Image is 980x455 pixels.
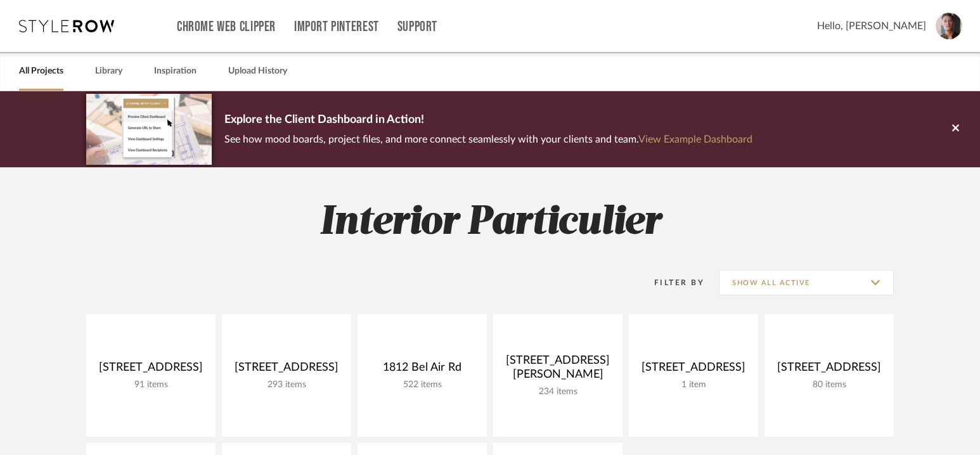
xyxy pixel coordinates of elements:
[177,22,276,32] a: Chrome Web Clipper
[368,380,477,390] div: 522 items
[224,131,752,148] p: See how mood boards, project files, and more connect seamlessly with your clients and team.
[294,22,379,32] a: Import Pinterest
[638,276,704,289] div: Filter By
[397,22,437,32] a: Support
[96,380,205,390] div: 91 items
[817,18,926,34] span: Hello, [PERSON_NAME]
[775,361,884,380] div: [STREET_ADDRESS]
[224,110,752,131] p: Explore the Client Dashboard in Action!
[638,134,752,144] a: View Example Dashboard
[775,380,884,390] div: 80 items
[639,361,748,380] div: [STREET_ADDRESS]
[639,380,748,390] div: 1 item
[503,354,612,387] div: [STREET_ADDRESS][PERSON_NAME]
[154,63,197,80] a: Inspiration
[86,94,212,164] img: d5d033c5-7b12-40c2-a960-1ecee1989c38.png
[232,380,341,390] div: 293 items
[936,13,962,39] img: avatar
[503,387,612,397] div: 234 items
[96,361,205,380] div: [STREET_ADDRESS]
[368,361,477,380] div: 1812 Bel Air Rd
[232,361,341,380] div: [STREET_ADDRESS]
[95,63,122,80] a: Library
[228,63,287,80] a: Upload History
[34,199,946,247] h2: Interior Particulier
[19,63,63,80] a: All Projects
